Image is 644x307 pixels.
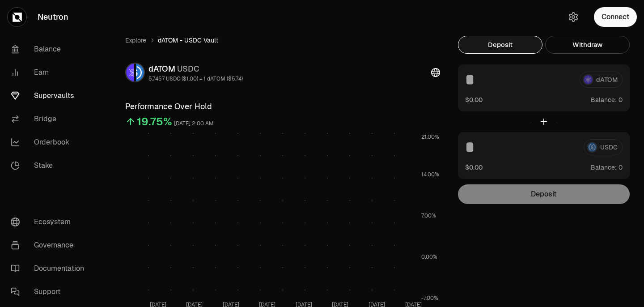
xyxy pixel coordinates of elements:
button: Deposit [458,36,542,54]
button: Withdraw [545,36,630,54]
button: Connect [594,7,637,27]
button: $0.00 [465,162,483,172]
a: Explore [125,36,146,45]
button: $0.00 [465,95,483,104]
a: Documentation [4,257,97,280]
a: Orderbook [4,131,97,154]
a: Supervaults [4,84,97,107]
a: Balance [4,38,97,61]
a: Stake [4,154,97,177]
tspan: 21.00% [421,133,439,141]
h3: Performance Over Hold [125,100,440,113]
div: dATOM [148,63,243,75]
a: Earn [4,61,97,84]
a: Support [4,280,97,303]
tspan: 7.00% [421,212,436,219]
tspan: 14.00% [421,171,439,178]
tspan: 0.00% [421,253,437,260]
div: 19.75% [137,115,172,129]
a: Bridge [4,107,97,131]
a: Ecosystem [4,210,97,234]
div: 5.7457 USDC ($1.00) = 1 dATOM ($5.74) [148,75,243,82]
div: [DATE] 2:00 AM [174,119,214,129]
a: Governance [4,234,97,257]
nav: breadcrumb [125,36,440,45]
span: Balance: [591,163,617,172]
span: dATOM - USDC Vault [158,36,218,45]
span: Balance: [591,95,617,104]
img: dATOM Logo [126,64,134,81]
img: USDC Logo [136,64,144,81]
span: USDC [177,64,199,74]
tspan: -7.00% [421,294,438,302]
